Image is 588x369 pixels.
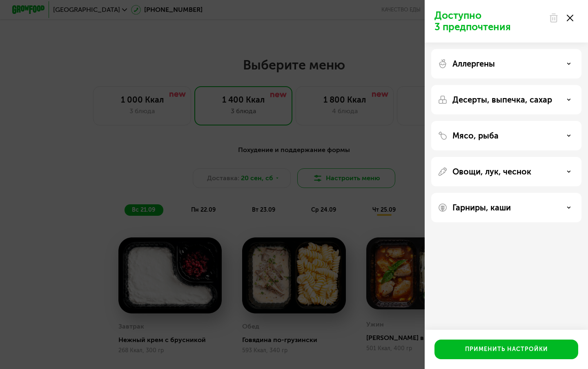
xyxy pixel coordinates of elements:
[465,345,548,353] div: Применить настройки
[434,10,544,33] p: Доступно 3 предпочтения
[452,203,511,212] p: Гарниры, каши
[452,59,495,69] p: Аллергены
[452,95,552,105] p: Десерты, выпечка, сахар
[452,131,499,141] p: Мясо, рыба
[452,167,531,177] p: Овощи, лук, чеснок
[434,340,578,359] button: Применить настройки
